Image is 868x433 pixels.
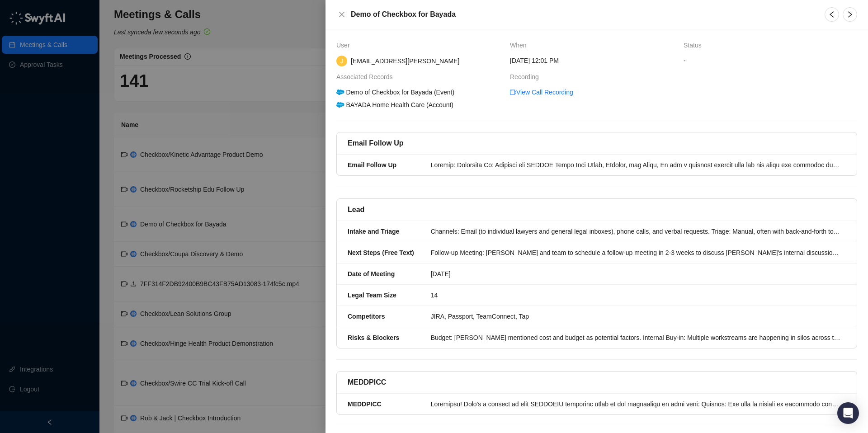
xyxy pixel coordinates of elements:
[338,11,345,18] span: close
[351,57,459,65] span: [EMAIL_ADDRESS][PERSON_NAME]
[348,228,399,235] strong: Intake and Triage
[431,333,840,343] div: Budget: [PERSON_NAME] mentioned cost and budget as potential factors. Internal Buy-in: Multiple w...
[335,100,455,110] div: BAYADA Home Health Care (Account)
[431,290,840,300] div: 14
[340,56,344,66] span: J
[684,56,857,66] span: -
[837,402,859,424] div: Open Intercom Messenger
[431,160,840,170] div: Loremip: Dolorsita Co: Adipisci eli SEDDOE Tempo Inci Utlab, Etdolor, mag Aliqu, En adm v quisnos...
[348,292,396,299] strong: Legal Team Size
[431,311,840,321] div: JIRA, Passport, TeamConnect, Tap
[684,40,706,50] span: Status
[431,399,840,409] div: Loremipsu! Dolo's a consect ad elit SEDDOEIU temporinc utlab et dol magnaaliqu en admi veni: Quis...
[348,334,399,341] strong: Risks & Blockers
[348,377,386,388] h5: MEDDPICC
[431,248,840,258] div: Follow-up Meeting: [PERSON_NAME] and team to schedule a follow-up meeting in 2-3 weeks to discuss...
[846,11,854,18] span: right
[510,56,559,66] span: [DATE] 12:01 PM
[336,72,397,82] span: Associated Records
[335,87,456,97] div: Demo of Checkbox for Bayada (Event)
[348,313,385,320] strong: Competitors
[348,138,404,149] h5: Email Follow Up
[336,40,354,50] span: User
[336,9,347,20] button: Close
[348,249,414,256] strong: Next Steps (Free Text)
[431,226,840,236] div: Channels: Email (to individual lawyers and general legal inboxes), phone calls, and verbal reques...
[351,9,814,20] h5: Demo of Checkbox for Bayada
[828,11,835,18] span: left
[348,204,364,215] h5: Lead
[510,87,573,97] a: video-cameraView Call Recording
[348,161,396,169] strong: Email Follow Up
[510,40,531,50] span: When
[348,400,382,408] strong: MEDDPICC
[348,270,395,278] strong: Date of Meeting
[431,269,840,279] div: [DATE]
[510,72,543,82] span: Recording
[510,89,516,95] span: video-camera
